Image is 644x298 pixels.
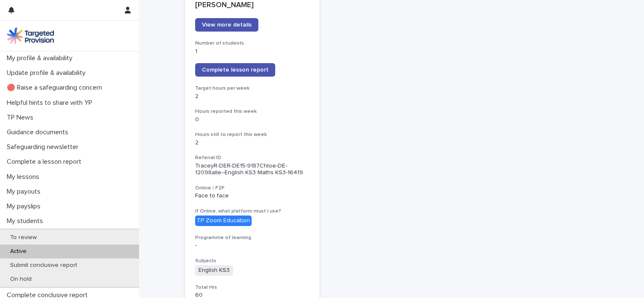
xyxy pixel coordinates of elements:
p: My payslips [3,202,47,210]
p: 2 [195,139,309,146]
p: Face to face [195,192,309,200]
img: M5nRWzHhSzIhMunXDL62 [7,27,54,44]
div: TP Zoom Education [195,216,252,226]
p: On hold [3,276,38,283]
p: Active [3,248,33,255]
p: 1 [195,48,309,55]
p: Submit conclusive report [3,262,84,269]
p: My lessons [3,173,46,181]
span: English KS3 [195,265,233,276]
p: Complete a lesson report [3,158,88,166]
h3: Subjects [195,258,309,264]
p: [PERSON_NAME] [195,1,309,10]
h3: Total Hrs [195,284,309,291]
span: View more details [202,22,252,28]
p: 0 [195,116,309,123]
p: Safeguarding newsletter [3,143,85,151]
h3: Online / F2F [195,185,309,192]
p: 2 [195,93,309,100]
h3: Hours still to report this week [195,131,309,138]
h3: Target hours per week [195,85,309,92]
p: 🔴 Raise a safeguarding concern [3,84,109,92]
p: My payouts [3,188,47,196]
p: Guidance documents [3,128,75,136]
p: TP News [3,114,40,122]
h3: Programme of learning [195,234,309,241]
h3: Hours reported this week [195,108,309,115]
span: Complete lesson report [202,67,268,73]
p: Update profile & availability [3,69,92,77]
p: My students [3,217,50,225]
h3: If Online, what platform must I use? [195,208,309,215]
p: TraceyR-DER-DE15-9187Chloe-DE-12098alle--English KS3 Maths KS3-16419 [195,162,309,177]
h3: Number of students [195,40,309,47]
p: My profile & availability [3,54,79,62]
p: - [195,242,309,249]
p: Helpful hints to share with YP [3,99,99,107]
h3: Referral ID [195,154,309,161]
a: Complete lesson report [195,63,275,77]
a: View more details [195,18,258,32]
p: To review [3,234,43,241]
